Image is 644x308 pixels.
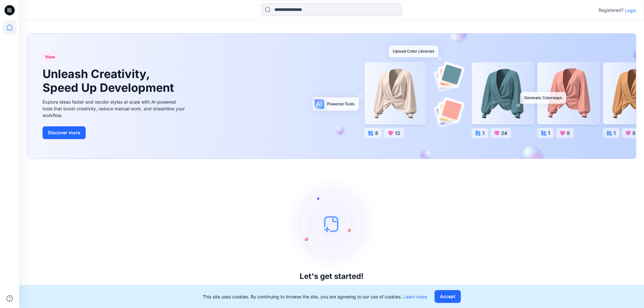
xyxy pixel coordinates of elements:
img: empty-state-image.svg [284,176,380,272]
h3: Let's get started! [300,272,364,281]
div: Explore ideas faster and recolor styles at scale with AI-powered tools that boost creativity, red... [43,99,186,119]
a: Discover more [43,126,186,139]
p: Login [625,7,636,14]
p: Click New to add a style or create a folder. [279,283,384,291]
a: Learn more [403,294,427,299]
span: New [45,53,55,61]
button: Discover more [43,126,86,139]
p: This site uses cookies. By continuing to browse the site, you are agreeing to our use of cookies. [203,293,427,300]
button: Accept [435,290,461,303]
h1: Unleash Creativity, Speed Up Development [43,67,177,95]
p: Registered? [599,6,624,14]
